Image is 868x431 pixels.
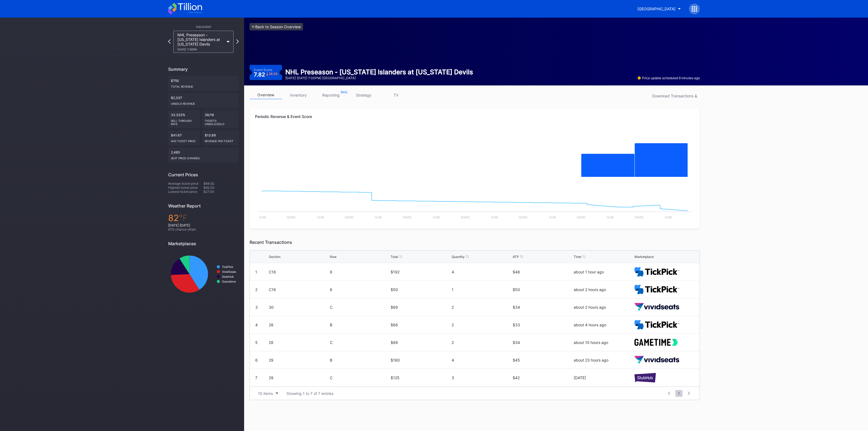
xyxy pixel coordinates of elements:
[250,240,700,245] div: Recent Transactions
[403,216,412,219] text: [DATE]
[168,241,239,246] div: Marketplaces
[574,287,633,292] div: about 2 hours ago
[513,375,572,380] div: $42
[607,216,614,219] text: 12:00
[675,390,682,397] span: 1
[250,91,282,99] a: overview
[391,305,450,309] div: $69
[574,340,633,345] div: about 10 hours ago
[287,216,296,219] text: [DATE]
[259,216,266,219] text: 12:00
[491,216,498,219] text: 12:00
[285,76,473,80] div: [DATE] [DATE] 7:00PM | [GEOGRAPHIC_DATA]
[549,216,556,219] text: 12:00
[634,339,678,346] img: gametime.svg
[168,25,239,28] div: This Event
[391,270,450,274] div: $192
[203,186,239,190] div: $92.00
[577,216,586,219] text: [DATE]
[168,213,239,223] div: 82
[330,375,390,380] div: C
[452,270,511,274] div: 4
[286,391,333,396] div: Showing 1 to 7 of 7 entries
[222,270,236,273] text: VividSeats
[391,323,450,327] div: $66
[330,270,390,274] div: 8
[255,270,257,274] div: 1
[574,358,633,362] div: about 23 hours ago
[269,287,328,292] div: C18
[255,390,281,397] button: 10 items
[330,358,390,362] div: B
[255,375,257,380] div: 7
[205,117,236,126] div: Tickets Unsold/Sold
[634,285,679,294] img: TickPick_logo.svg
[452,323,511,327] div: 2
[391,358,450,362] div: $180
[168,66,239,72] div: Summary
[255,340,258,345] div: 5
[330,340,390,345] div: C
[285,68,473,76] div: NHL Preseason - [US_STATE] Islanders at [US_STATE] Devils
[315,91,347,99] a: reporting
[634,373,656,383] img: stubHub.svg
[452,358,511,362] div: 4
[168,172,239,177] div: Current Prices
[330,255,337,259] div: Row
[513,340,572,345] div: $34
[205,137,236,143] div: Revenue per ticket
[574,270,633,274] div: about 1 hour ago
[513,323,572,327] div: $33
[168,227,239,231] div: 61 % chance of rain
[391,340,450,345] div: $68
[168,130,200,145] div: $41.67
[222,275,234,278] text: StubHub
[649,92,700,100] button: Download Transactions
[250,23,303,30] a: <-Back to Season Overview
[171,117,197,126] div: Sell Through Rate
[513,305,572,309] div: $34
[433,216,440,219] text: 12:00
[255,358,258,362] div: 6
[638,76,700,80] div: Price update scheduled 9 minutes ago
[452,255,465,259] div: Quantity
[269,358,328,362] div: 29
[179,213,188,223] span: ℉
[513,287,572,292] div: $50
[171,137,197,143] div: Avg ticket price
[168,223,239,227] div: [DATE] [DATE]
[317,216,324,219] text: 12:00
[282,91,315,99] a: inventory
[202,110,239,128] div: 36/18
[222,265,233,269] text: TickPick
[375,216,382,219] text: 12:00
[168,186,203,190] div: Highest ticket price
[255,305,258,309] div: 3
[345,216,354,219] text: [DATE]
[452,305,511,309] div: 2
[202,130,239,145] div: $13.89
[633,4,685,14] button: [GEOGRAPHIC_DATA]
[269,323,328,327] div: 28
[171,83,236,88] div: Total Revenue
[391,375,450,380] div: $125
[255,323,258,327] div: 4
[168,181,203,186] div: Average ticket price
[519,216,528,219] text: [DATE]
[391,287,450,292] div: $50
[380,91,412,99] a: TV
[452,340,511,345] div: 2
[452,375,511,380] div: 3
[177,48,224,51] div: [DATE] 7:00PM
[255,128,694,183] svg: Chart title
[168,250,239,298] svg: Chart title
[255,114,694,119] div: Periodic Revenue & Event Score
[461,216,470,219] text: [DATE]
[203,181,239,186] div: $64.92
[330,305,390,309] div: C
[203,190,239,194] div: $27.00
[574,255,581,259] div: Time
[574,375,633,380] div: [DATE]
[171,154,236,160] div: seat price changes
[255,287,257,292] div: 2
